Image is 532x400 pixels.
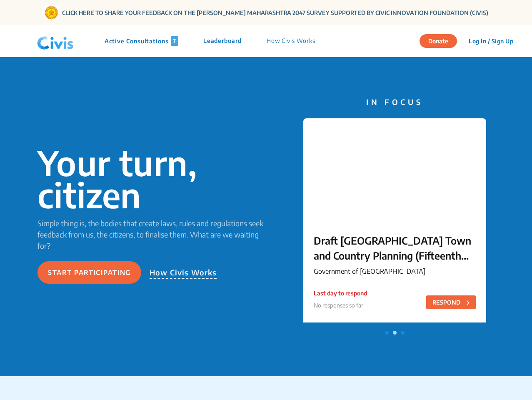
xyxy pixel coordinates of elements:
a: CLICK HERE TO SHARE YOUR FEEDBACK ON THE [PERSON_NAME] MAHARASHTRA 2047 SURVEY SUPPORTED BY CIVIC... [62,8,488,17]
button: Start participating [37,261,141,284]
p: Government of [GEOGRAPHIC_DATA] [314,266,476,276]
p: IN FOCUS [303,96,486,107]
img: navlogo.png [34,29,77,54]
p: Last day to respond [314,289,367,297]
p: Leaderboard [203,36,242,46]
a: Draft [GEOGRAPHIC_DATA] Town and Country Planning (Fifteenth Amendment) Rules, 2025Government of ... [303,118,486,327]
span: 7 [171,36,178,46]
img: Gom Logo [44,5,59,20]
p: Simple thing is, the bodies that create laws, rules and regulations seek feedback from us, the ci... [37,217,266,251]
button: Donate [420,34,457,48]
p: How Civis Works [267,36,315,46]
p: How Civis Works [150,267,217,279]
a: Donate [420,36,463,45]
p: Draft [GEOGRAPHIC_DATA] Town and Country Planning (Fifteenth Amendment) Rules, 2025 [314,233,476,263]
p: Your turn, citizen [37,147,266,211]
p: Active Consultations [105,36,178,46]
span: No responses so far [314,302,363,309]
button: Log In / Sign Up [463,35,519,47]
button: RESPOND [426,295,476,309]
